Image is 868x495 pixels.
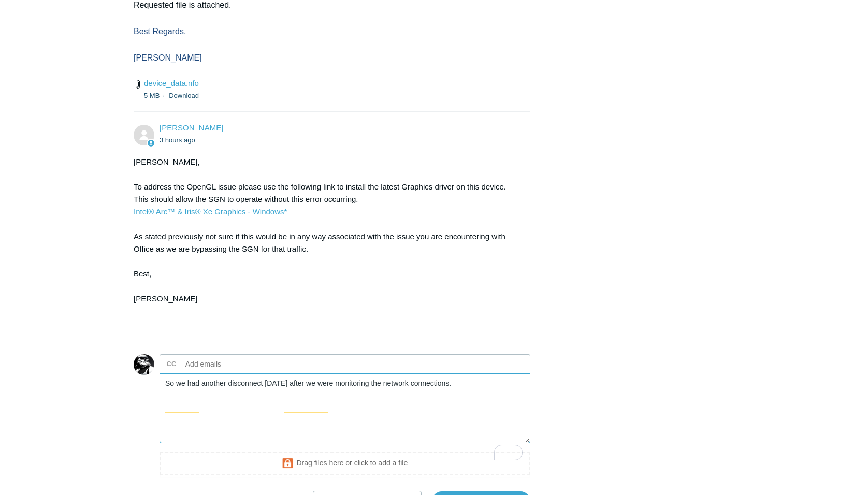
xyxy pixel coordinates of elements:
[169,92,199,99] a: Download
[134,53,202,62] span: [PERSON_NAME]
[144,92,167,99] span: 5 MB
[134,207,287,216] a: Intel® Arc™ & Iris® Xe Graphics - Windows*
[160,123,223,132] a: [PERSON_NAME]
[134,156,520,317] div: [PERSON_NAME], To address the OpenGL issue please use the following link to install the latest Gr...
[134,1,232,9] span: Requested file is attached.
[160,136,195,144] time: 08/11/2025, 13:58
[181,356,293,372] input: Add emails
[144,79,199,88] a: device_data.nfo
[160,373,530,443] textarea: To enrich screen reader interactions, please activate Accessibility in Grammarly extension settings
[167,356,177,372] label: CC
[134,27,186,36] span: Best Regards,
[160,123,223,132] span: Kris Haire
